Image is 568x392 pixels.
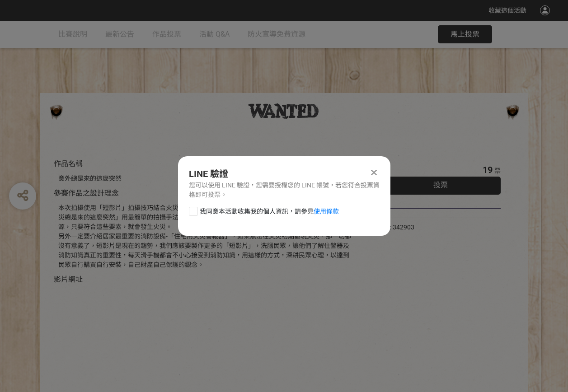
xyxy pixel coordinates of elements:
[54,189,119,197] span: 參賽作品之設計理念
[494,167,501,174] span: 票
[483,164,493,175] span: 19
[105,30,134,38] span: 最新公告
[248,30,305,38] span: 防火宣導免費資源
[451,30,479,38] span: 馬上投票
[488,7,526,14] span: 收藏這個活動
[314,208,339,215] a: 使用條款
[152,21,181,48] a: 作品投票
[58,30,87,38] span: 比賽說明
[54,275,83,284] span: 影片網址
[199,21,230,48] a: 活動 Q&A
[58,174,353,183] div: 意外總是來的這麼突然
[58,21,87,48] a: 比賽說明
[200,207,339,216] span: 我同意本活動收集我的個人資訊，請參見
[433,181,448,189] span: 投票
[199,30,230,38] span: 活動 Q&A
[58,203,353,270] div: 本次拍攝使用「短影片」拍攝技巧結合火災相關知識以幽默輕鬆方式，讓觀眾更容易接受消防知識，「火災總是來的這麼突然」用最簡單的拍攝手法，讓民眾了解-「燃燒三要素」，空氣(助燃物)、可燃物、熱源，只要...
[152,30,181,38] span: 作品投票
[438,25,492,43] button: 馬上投票
[380,224,414,231] span: SID: 342903
[189,181,380,200] div: 您可以使用 LINE 驗證，您需要授權您的 LINE 帳號，若您符合投票資格即可投票。
[105,21,134,48] a: 最新公告
[248,21,305,48] a: 防火宣導免費資源
[54,159,83,168] span: 作品名稱
[189,167,380,181] div: LINE 驗證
